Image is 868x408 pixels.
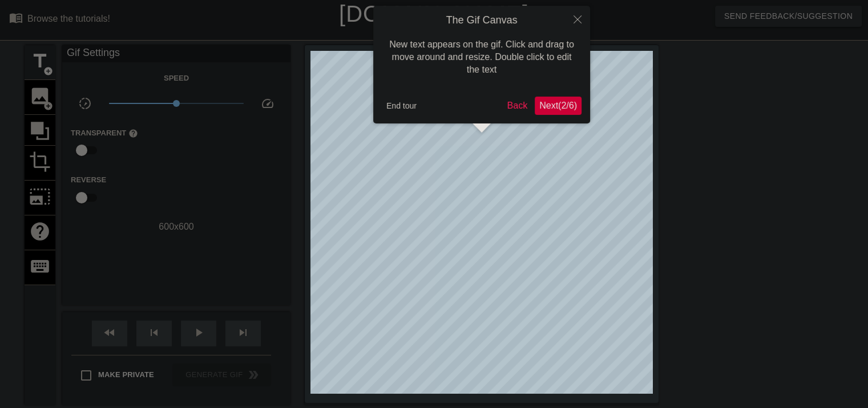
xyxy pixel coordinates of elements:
h4: The Gif Canvas [382,14,582,27]
span: speed [261,97,274,110]
button: End tour [382,97,421,114]
div: New text appears on the gif. Click and drag to move around and resize. Double click to edit the text [382,27,582,88]
button: Send Feedback/Suggestion [715,6,862,27]
button: Back [503,97,532,115]
div: 600 x 600 [62,220,290,234]
div: Browse the tutorials! [27,14,110,23]
button: Close [565,6,590,32]
label: Speed [164,73,189,84]
span: title [29,50,51,72]
label: Reverse [71,174,106,186]
span: play_arrow [192,326,205,339]
span: fast_rewind [103,326,116,339]
span: help [128,129,138,138]
span: skip_previous [147,326,161,339]
label: Transparent [71,127,138,139]
a: Browse the tutorials! [9,11,110,29]
span: menu_book [9,11,23,25]
div: The online gif editor [295,26,625,39]
span: add_circle [43,66,53,76]
a: [DOMAIN_NAME] [339,1,529,26]
span: Make Private [98,369,154,381]
span: Send Feedback/Suggestion [724,9,853,23]
span: slow_motion_video [78,97,92,110]
span: Next ( 2 / 6 ) [539,101,577,110]
div: Gif Settings [62,45,290,62]
span: skip_next [236,326,250,339]
button: Next [535,97,582,115]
